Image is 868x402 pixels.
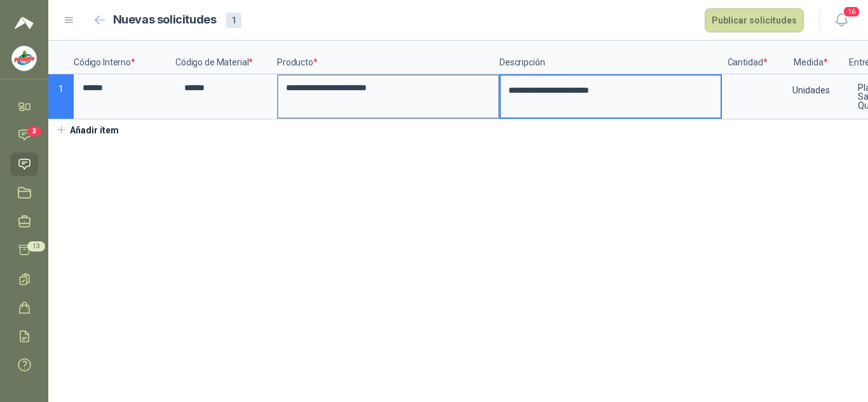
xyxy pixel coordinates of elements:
[277,41,499,74] p: Producto
[12,46,36,70] img: Company Logo
[27,241,45,251] span: 13
[843,6,860,18] span: 16
[774,76,848,105] div: Unidades
[499,41,722,74] p: Descripción
[226,13,241,28] div: 1
[113,11,217,29] h2: Nuevas solicitudes
[48,74,74,119] p: 1
[175,41,277,74] p: Código de Material
[705,8,804,32] button: Publicar solicitudes
[74,41,175,74] p: Código Interno
[27,126,41,137] span: 3
[722,41,773,74] p: Cantidad
[10,123,38,147] a: 3
[15,15,34,30] img: Logo peakr
[773,41,849,74] p: Medida
[48,119,126,141] button: Añadir ítem
[10,238,38,262] a: 13
[830,9,853,32] button: 16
